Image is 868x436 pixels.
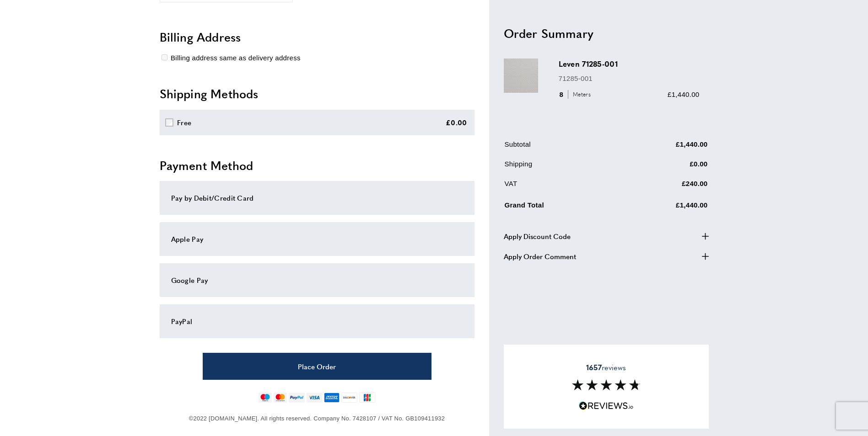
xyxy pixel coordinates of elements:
[586,363,626,372] span: reviews
[586,362,602,372] strong: 1657
[505,138,617,156] td: Subtotal
[160,85,474,102] h2: Shipping Methods
[324,393,340,403] img: american-express
[446,117,467,128] div: £0.00
[341,393,357,403] img: discover
[668,90,699,98] span: £1,440.00
[505,178,617,196] td: VAT
[189,415,445,422] span: ©2022 [DOMAIN_NAME]. All rights reserved. Company No. 7428107 / VAT No. GB109411932
[504,230,571,241] span: Apply Discount Code
[572,380,641,391] img: Reviews section
[559,73,700,84] p: 71285-001
[618,138,708,156] td: £1,440.00
[162,54,167,60] input: Billing address same as delivery address
[359,393,375,403] img: jcb
[203,353,431,380] button: Place Order
[171,275,463,286] div: Google Pay
[177,117,191,128] div: Free
[505,158,617,176] td: Shipping
[504,58,538,93] img: Leven 71285-001
[171,54,301,62] span: Billing address same as delivery address
[505,197,617,217] td: Grand Total
[568,90,593,99] span: Meters
[274,393,287,403] img: mastercard
[559,89,594,100] div: 8
[171,234,463,245] div: Apple Pay
[171,316,463,327] div: PayPal
[171,192,463,203] div: Pay by Debit/Credit Card
[559,58,700,69] h3: Leven 71285-001
[160,157,474,174] h2: Payment Method
[618,197,708,217] td: £1,440.00
[307,393,322,403] img: visa
[618,158,708,176] td: £0.00
[504,25,709,41] h2: Order Summary
[618,178,708,196] td: £240.00
[504,250,576,261] span: Apply Order Comment
[289,393,305,403] img: paypal
[579,402,634,410] img: Reviews.io 5 stars
[259,393,272,403] img: maestro
[160,29,474,45] h2: Billing Address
